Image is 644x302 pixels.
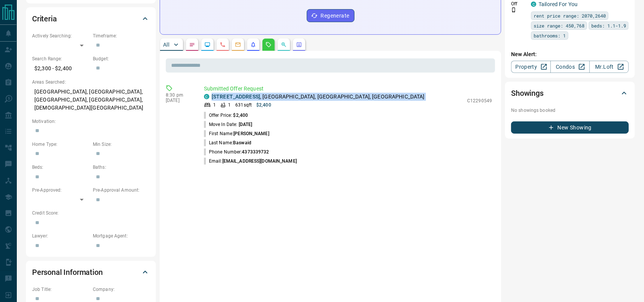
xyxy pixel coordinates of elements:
p: Off [511,0,526,7]
p: Pre-Approved: [32,187,89,194]
p: New Alert: [511,50,629,58]
h2: Showings [511,87,544,99]
p: Mortgage Agent: [93,233,150,239]
p: Last Name: [204,139,251,146]
p: Motivation: [32,118,150,125]
svg: Agent Actions [296,42,302,48]
p: Offer Price: [204,112,248,119]
a: Condos [550,61,590,73]
p: All [163,42,169,47]
div: Criteria [32,10,150,28]
a: Property [511,61,550,73]
p: 631 sqft [235,102,252,108]
svg: Lead Browsing Activity [204,42,210,48]
p: Job Title: [32,286,89,293]
p: Areas Searched: [32,79,150,86]
svg: Emails [235,42,241,48]
p: 1 [228,102,231,108]
svg: Push Notification Only [511,7,516,13]
p: First Name: [204,130,269,137]
p: , [GEOGRAPHIC_DATA], [GEOGRAPHIC_DATA], [GEOGRAPHIC_DATA] [212,93,425,101]
p: Pre-Approval Amount: [93,187,150,194]
button: Regenerate [307,9,354,22]
div: Showings [511,84,629,102]
svg: Calls [220,42,226,48]
p: Lawyer: [32,233,89,239]
span: [DATE] [239,122,252,127]
span: Baswaid [233,140,251,145]
span: [PERSON_NAME] [233,131,269,136]
button: New Showing [511,121,629,134]
p: No showings booked [511,107,629,114]
div: condos.ca [531,2,536,7]
p: Actively Searching: [32,32,89,39]
p: C12290549 [467,97,492,104]
p: [GEOGRAPHIC_DATA], [GEOGRAPHIC_DATA], [GEOGRAPHIC_DATA], [GEOGRAPHIC_DATA], [DEMOGRAPHIC_DATA][GE... [32,86,150,114]
p: Move In Date: [204,121,252,128]
a: Mr.Loft [589,61,629,73]
p: Baths: [93,164,150,171]
p: Credit Score: [32,210,150,216]
span: beds: 1.1-1.9 [591,22,626,29]
a: [STREET_ADDRESS] [212,94,260,100]
h2: Personal Information [32,266,103,278]
svg: Listing Alerts [250,42,256,48]
p: Submitted Offer Request [204,85,492,93]
svg: Opportunities [281,42,287,48]
p: 1 [213,102,216,108]
p: $2,400 [256,102,271,108]
span: bathrooms: 1 [534,32,566,39]
span: rent price range: 2070,2640 [534,12,606,19]
p: Timeframe: [93,32,150,39]
span: [EMAIL_ADDRESS][DOMAIN_NAME] [222,158,297,164]
div: condos.ca [204,94,209,99]
h2: Criteria [32,13,57,25]
p: Min Size: [93,141,150,148]
p: $2,300 - $2,400 [32,62,89,75]
a: Tailored For You [539,1,578,7]
p: Company: [93,286,150,293]
svg: Notes [189,42,195,48]
p: Home Type: [32,141,89,148]
p: 8:30 pm [166,92,193,98]
p: Budget: [93,55,150,62]
span: 4373339732 [242,149,269,155]
p: Beds: [32,164,89,171]
span: size range: 450,768 [534,22,584,29]
span: $2,400 [233,113,248,118]
div: Personal Information [32,263,150,281]
p: [DATE] [166,98,193,103]
p: Email: [204,158,297,165]
svg: Requests [265,42,272,48]
p: Search Range: [32,55,89,62]
p: Phone Number: [204,149,269,155]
